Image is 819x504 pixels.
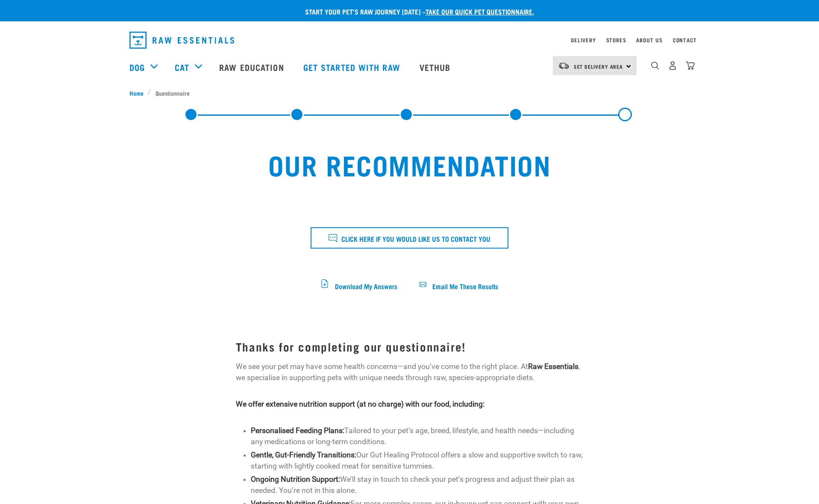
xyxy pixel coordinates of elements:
[129,61,145,73] a: Dog
[673,38,697,41] a: Contact
[558,62,569,70] img: van-moving.png
[320,284,399,288] a: Download My Answers
[335,283,397,288] span: Download My Answers
[251,425,583,448] li: Tailored to your pet’s age, breed, lifestyle, and health needs—including any medications or long-...
[251,449,583,472] li: Our Gut Healing Protocol offers a slow and supportive switch to raw, starting with lightly cooked...
[606,38,626,41] a: Stores
[251,475,340,483] strong: Ongoing Nutrition Support:
[251,474,583,496] li: We’ll stay in touch to check your pet’s progress and adjust their plan as needed. You’re not in t...
[571,38,596,41] a: Delivery
[574,65,623,68] span: Set Delivery Area
[341,233,490,244] span: Click here if you would like us to contact you
[311,227,508,249] button: Click here if you would like us to contact you
[528,362,578,371] strong: Raw Essentials
[175,61,189,73] a: Cat
[129,32,234,49] img: Raw Essentials Logo
[432,283,498,288] span: Email Me These Results
[236,361,583,384] p: We see your pet may have some health concerns—and you’ve come to the right place. At , we special...
[426,9,534,13] a: take our quick pet questionnaire.
[236,340,583,353] h3: Thanks for completing our questionnaire!
[411,50,461,84] a: Vethub
[123,28,697,52] nav: dropdown navigation
[129,88,690,97] nav: breadcrumbs
[636,38,662,41] a: About Us
[211,50,294,84] a: Raw Education
[668,61,677,70] img: user.png
[651,62,659,70] img: home-icon-1@2x.png
[147,149,673,179] h2: Our Recommendation
[295,50,411,84] a: Get started with Raw
[251,426,344,435] strong: Personalised Feeding Plans:
[129,88,144,97] span: Home
[236,400,484,408] strong: We offer extensive nutrition support (at no charge) with our food, including:
[686,61,695,70] img: home-icon@2x.png
[251,451,356,459] strong: Gentle, Gut-Friendly Transitions:
[129,88,148,97] a: Home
